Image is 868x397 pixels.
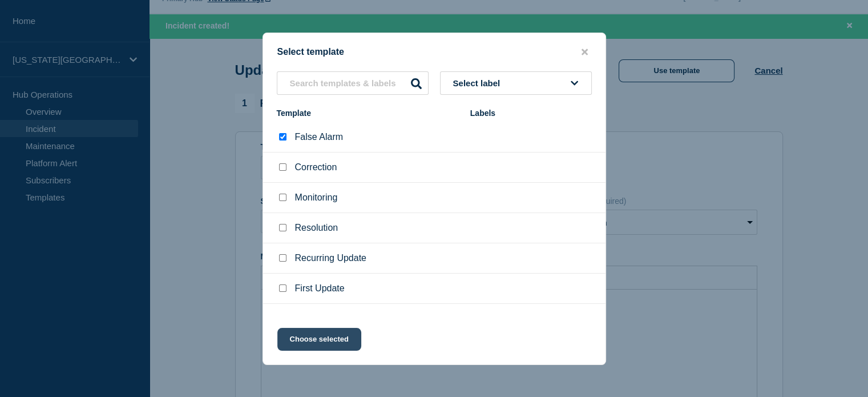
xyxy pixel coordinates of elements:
[295,132,343,142] p: False Alarm
[295,162,337,173] p: Correction
[295,253,366,263] p: Recurring Update
[295,193,338,203] p: Monitoring
[279,284,286,292] input: First Update checkbox
[263,47,605,58] div: Select template
[440,71,592,95] button: Select label
[279,163,286,171] input: Correction checkbox
[578,47,591,58] button: close button
[279,133,286,141] input: False Alarm checkbox
[279,254,286,262] input: Recurring Update checkbox
[295,283,345,294] p: First Update
[277,71,429,95] input: Search templates & labels
[279,194,286,201] input: Monitoring checkbox
[279,224,286,231] input: Resolution checkbox
[295,223,338,233] p: Resolution
[277,328,361,351] button: Choose selected
[470,109,592,118] div: Labels
[277,109,459,118] div: Template
[453,78,505,88] span: Select label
